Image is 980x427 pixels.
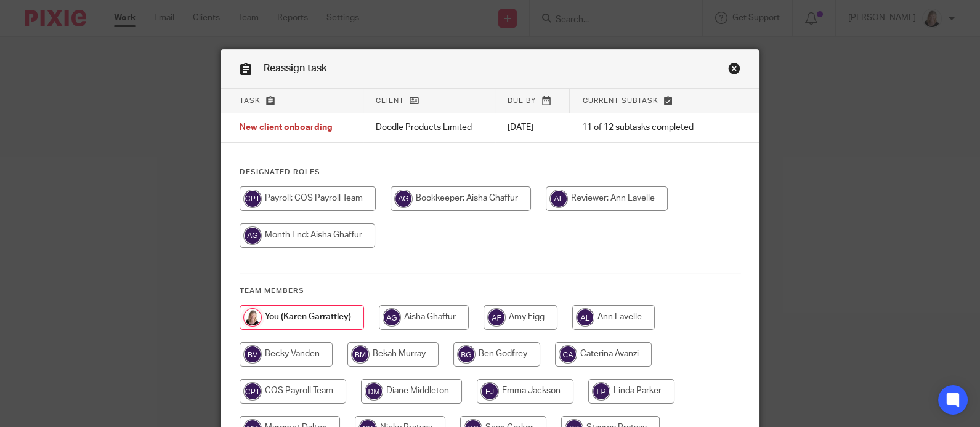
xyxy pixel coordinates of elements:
span: Task [240,97,261,104]
span: Reassign task [264,63,327,73]
p: [DATE] [508,121,557,134]
span: Current subtask [582,97,658,104]
h4: Designated Roles [240,167,740,177]
span: New client onboarding [240,124,333,132]
h4: Team members [240,286,740,296]
td: 11 of 12 subtasks completed [570,113,718,143]
span: Due by [508,97,536,104]
p: Doodle Products Limited [376,121,483,134]
span: Client [376,97,404,104]
a: Close this dialog window [728,62,740,79]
